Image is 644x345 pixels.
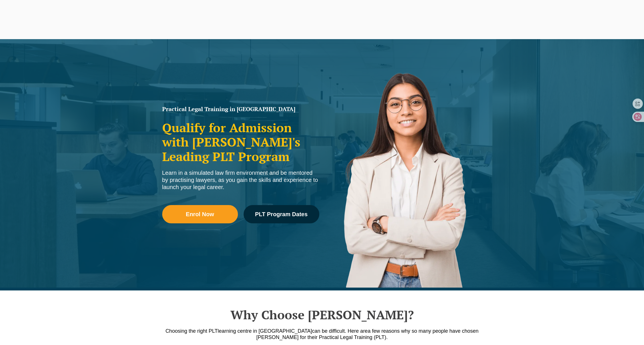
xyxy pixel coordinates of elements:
[186,211,214,217] span: Enrol Now
[244,205,319,223] a: PLT Program Dates
[312,328,368,334] span: can be difficult. Here are
[159,308,485,322] h2: Why Choose [PERSON_NAME]?
[162,205,238,223] a: Enrol Now
[159,328,485,340] p: a few reasons why so many people have chosen [PERSON_NAME] for their Practical Legal Training (PLT).
[162,121,319,164] h2: Qualify for Admission with [PERSON_NAME]'s Leading PLT Program
[218,328,312,334] span: learning centre in [GEOGRAPHIC_DATA]
[162,169,319,191] div: Learn in a simulated law firm environment and be mentored by practising lawyers, as you gain the ...
[162,106,319,112] h1: Practical Legal Training in [GEOGRAPHIC_DATA]
[255,211,308,217] span: PLT Program Dates
[165,328,218,334] span: Choosing the right PLT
